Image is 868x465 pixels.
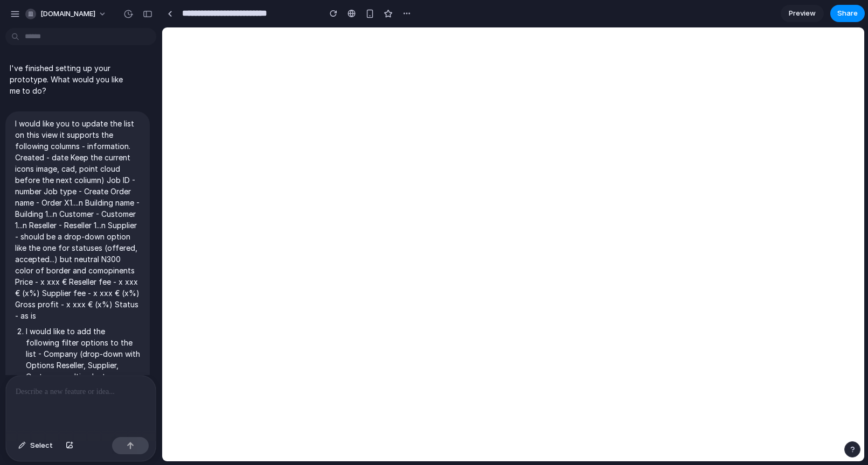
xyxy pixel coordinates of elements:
[30,440,53,451] span: Select
[789,8,816,19] span: Preview
[837,8,858,19] span: Share
[13,437,58,454] button: Select
[21,5,112,23] button: [DOMAIN_NAME]
[10,62,125,96] p: I've finished setting up your prototype. What would you like me to do?
[830,5,865,22] button: Share
[15,118,140,321] p: I would like you to update the list on this view it supports the following columns - information....
[26,326,140,416] p: I would like to add the following filter options to the list - Company (drop-down with Options Re...
[781,5,824,22] a: Preview
[40,9,95,19] span: [DOMAIN_NAME]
